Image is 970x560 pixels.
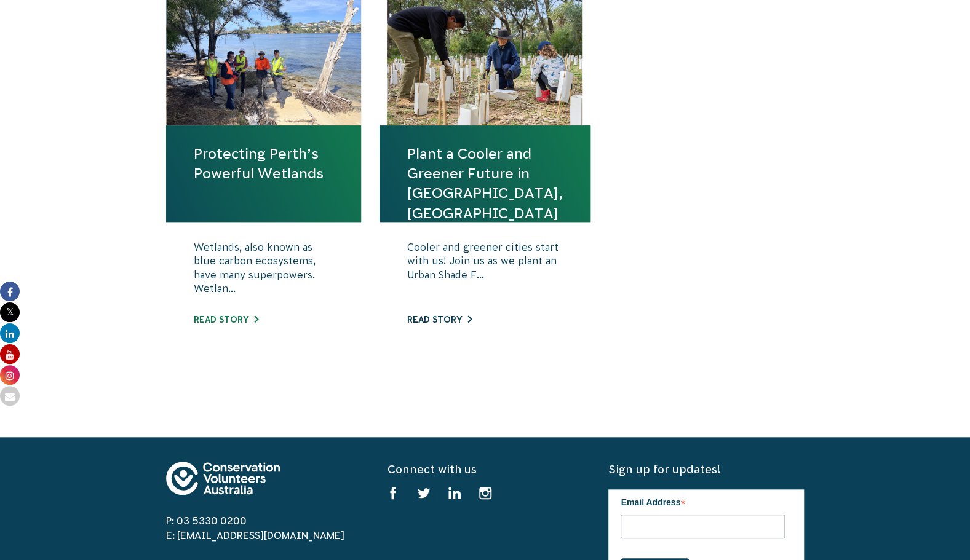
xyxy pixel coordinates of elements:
a: E: [EMAIL_ADDRESS][DOMAIN_NAME] [166,530,344,541]
a: Read story [194,315,258,325]
a: Plant a Cooler and Greener Future in [GEOGRAPHIC_DATA], [GEOGRAPHIC_DATA] [407,144,563,223]
a: Read story [407,315,472,325]
p: Cooler and greener cities start with us! Join us as we plant an Urban Shade F... [407,240,563,302]
h5: Connect with us [387,462,582,477]
a: Protecting Perth’s Powerful Wetlands [194,144,334,183]
label: Email Address [621,489,785,513]
h5: Sign up for updates! [608,462,804,477]
a: P: 03 5330 0200 [166,515,247,526]
p: Wetlands, also known as blue carbon ecosystems, have many superpowers. Wetlan... [194,240,334,302]
img: logo-footer.svg [166,462,280,495]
